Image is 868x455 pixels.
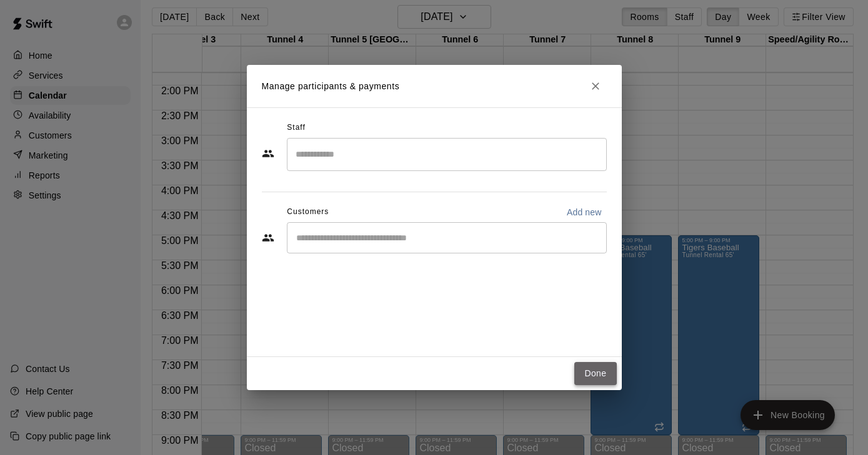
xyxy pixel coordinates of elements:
button: Done [574,362,616,385]
span: Customers [287,202,329,222]
button: Close [584,75,607,97]
span: Staff [287,118,305,138]
p: Add new [567,206,602,218]
svg: Staff [262,147,274,160]
button: Add new [562,202,607,222]
div: Start typing to search customers... [287,222,607,253]
p: Manage participants & payments [262,80,400,93]
svg: Customers [262,232,274,244]
div: Search staff [287,138,607,171]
